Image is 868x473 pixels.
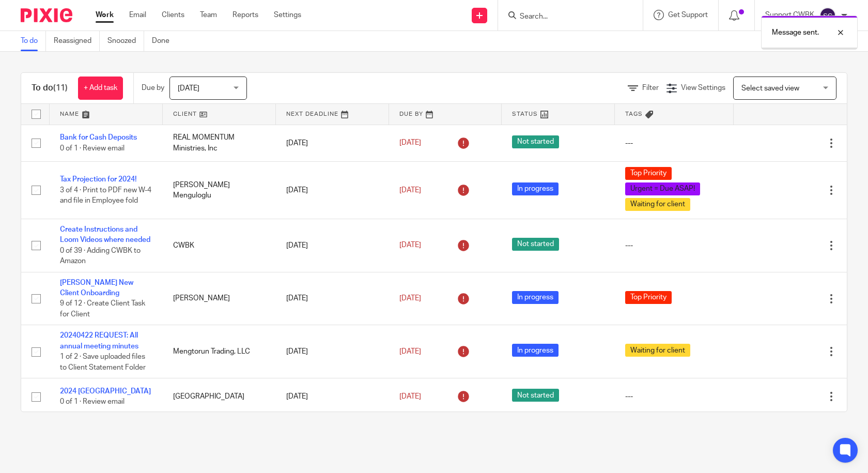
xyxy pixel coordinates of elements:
[399,295,421,302] span: [DATE]
[21,31,46,51] a: To do
[399,348,421,355] span: [DATE]
[60,332,138,349] a: 20240422 REQUEST: All annual meeting minutes
[163,325,276,378] td: Mengtorun Trading, LLC
[276,219,389,272] td: [DATE]
[512,135,559,148] span: Not started
[200,10,217,20] a: Team
[60,300,145,318] span: 9 of 12 · Create Client Task for Client
[60,145,125,152] span: 0 of 1 · Review email
[142,83,164,93] p: Due by
[53,84,68,92] span: (11)
[625,198,690,211] span: Waiting for client
[625,182,700,195] span: Urgent = Due ASAP!
[625,344,690,357] span: Waiting for client
[78,77,123,100] a: + Add task
[512,182,559,195] span: In progress
[399,140,421,147] span: [DATE]
[819,7,836,24] img: svg%3E
[60,279,133,297] a: [PERSON_NAME] New Client Onboarding
[625,138,723,148] div: ---
[512,344,559,357] span: In progress
[163,125,276,161] td: REAL MOMENTUM Ministries, Inc
[60,226,150,243] a: Create Instructions and Loom Videos where needed
[233,10,258,20] a: Reports
[54,31,100,51] a: Reassigned
[60,134,137,141] a: Bank for Cash Deposits
[681,84,725,91] span: View Settings
[625,240,723,251] div: ---
[399,242,421,249] span: [DATE]
[399,393,421,400] span: [DATE]
[772,27,819,38] p: Message sent.
[60,176,137,183] a: Tax Projection for 2024!
[107,31,144,51] a: Snoozed
[625,111,643,117] span: Tags
[625,167,672,180] span: Top Priority
[32,83,68,94] h1: To do
[163,219,276,272] td: CWBK
[21,8,72,22] img: Pixie
[276,125,389,161] td: [DATE]
[741,85,799,92] span: Select saved view
[276,161,389,219] td: [DATE]
[60,247,141,265] span: 0 of 39 · Adding CWBK to Amazon
[163,272,276,325] td: [PERSON_NAME]
[60,353,146,371] span: 1 of 2 · Save uploaded files to Client Statement Folder
[274,10,301,20] a: Settings
[276,325,389,378] td: [DATE]
[512,291,559,304] span: In progress
[642,84,659,91] span: Filter
[276,272,389,325] td: [DATE]
[60,399,125,406] span: 0 of 1 · Review email
[276,378,389,415] td: [DATE]
[60,388,151,395] a: 2024 [GEOGRAPHIC_DATA]
[152,31,177,51] a: Done
[178,85,199,92] span: [DATE]
[399,187,421,194] span: [DATE]
[625,391,723,402] div: ---
[163,378,276,415] td: [GEOGRAPHIC_DATA]
[129,10,146,20] a: Email
[162,10,184,20] a: Clients
[512,238,559,251] span: Not started
[96,10,114,20] a: Work
[512,389,559,402] span: Not started
[163,161,276,219] td: [PERSON_NAME] Menguloglu
[625,291,672,304] span: Top Priority
[60,187,151,205] span: 3 of 4 · Print to PDF new W-4 and file in Employee fold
